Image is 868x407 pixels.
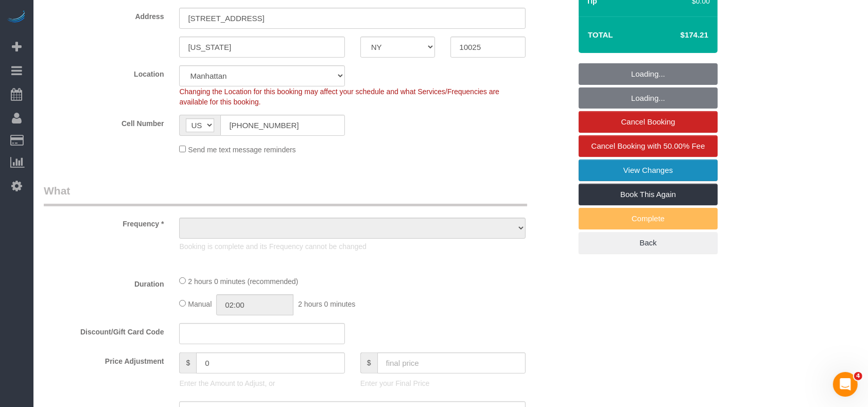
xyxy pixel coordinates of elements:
input: City [179,37,344,58]
label: Duration [36,275,171,289]
label: Address [36,8,171,22]
img: Automaid Logo [6,10,27,25]
span: Manual [188,300,212,308]
a: Cancel Booking with 50.00% Fee [579,135,718,157]
input: Zip Code [450,37,526,58]
p: Enter the Amount to Adjust, or [179,378,344,388]
label: Location [36,65,171,79]
span: $ [360,352,377,374]
a: Book This Again [579,184,718,205]
iframe: Intercom live chat [833,372,858,397]
span: 2 hours 0 minutes (recommended) [188,277,298,286]
label: Frequency * [36,215,171,229]
a: Cancel Booking [579,111,718,133]
legend: What [44,183,527,206]
label: Price Adjustment [36,352,171,366]
input: Cell Number [220,115,344,136]
strong: Total [588,30,613,39]
span: 2 hours 0 minutes [298,300,355,308]
p: Booking is complete and its Frequency cannot be changed [179,241,526,252]
label: Discount/Gift Card Code [36,323,171,337]
input: final price [377,352,526,374]
span: Changing the Location for this booking may affect your schedule and what Services/Frequencies are... [179,87,499,106]
span: $ [179,352,196,374]
span: Cancel Booking with 50.00% Fee [592,141,705,150]
p: Enter your Final Price [360,378,526,388]
a: Back [579,232,718,254]
span: 4 [854,372,862,380]
label: Cell Number [36,115,171,129]
a: View Changes [579,160,718,181]
h4: $174.21 [650,31,708,40]
span: Send me text message reminders [188,146,296,154]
